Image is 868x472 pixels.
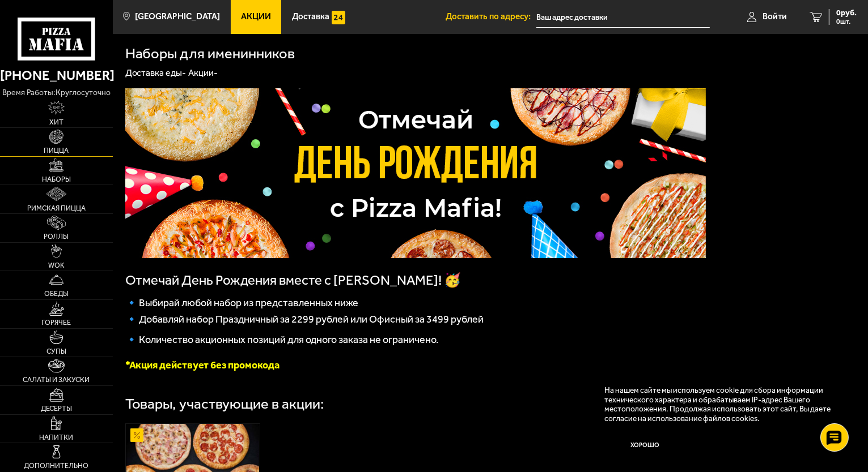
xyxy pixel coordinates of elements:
span: Отмечай День Рождения вместе с [PERSON_NAME]! 🥳 [125,272,461,288]
span: [GEOGRAPHIC_DATA] [135,12,220,21]
span: 🔹 Количество акционных позиций для одного заказа не ограничено. [125,333,439,346]
span: Римская пицца [27,205,86,212]
a: Акции- [188,67,218,78]
span: Хит [49,119,63,126]
img: 1024x1024 [125,88,706,258]
span: Пицца [44,147,69,155]
span: 🔹 Добавляй набор Праздничный за 2299 рублей или Офисный за 3499 рублей [125,313,484,325]
p: На нашем сайте мы используем cookie для сбора информации технического характера и обрабатываем IP... [604,385,840,423]
a: Доставка еды- [125,67,187,78]
span: Горячее [42,319,71,327]
input: Ваш адрес доставки [536,7,710,28]
img: Акционный [130,428,144,442]
span: Доставить по адресу: [446,12,536,21]
span: WOK [48,262,65,269]
span: Напитки [40,434,74,441]
span: 0 шт. [836,18,857,25]
span: Салаты и закуски [23,376,90,384]
span: Обеды [44,290,69,298]
h1: Наборы для именинников [125,46,295,61]
span: Дополнительно [24,462,89,470]
span: Наборы [42,176,71,183]
span: Роллы [44,233,69,241]
span: Супы [46,348,66,355]
img: 15daf4d41897b9f0e9f617042186c801.svg [332,11,345,24]
span: Войти [763,12,787,21]
button: Хорошо [604,432,686,459]
span: 🔹 Выбирай любой набор из представленных ниже [125,297,359,309]
span: Акции [241,12,271,21]
span: Доставка [292,12,329,21]
font: *Акция действует без промокода [125,359,280,371]
span: 0 руб. [836,9,857,17]
span: Десерты [41,405,72,413]
div: Товары, участвующие в акции: [125,397,325,411]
